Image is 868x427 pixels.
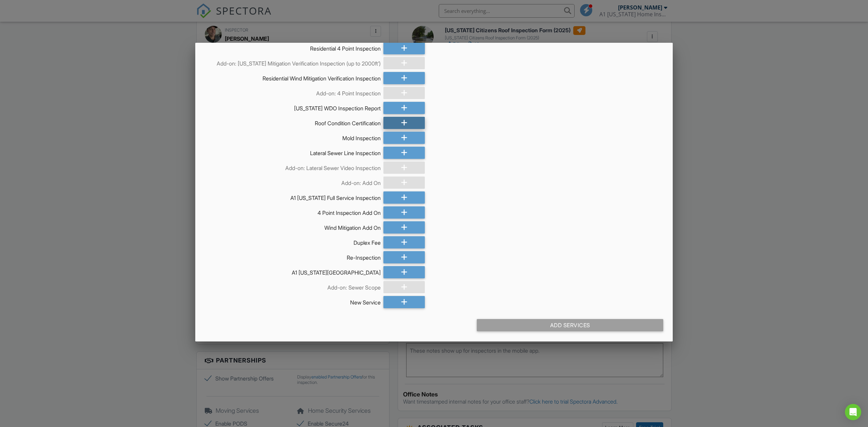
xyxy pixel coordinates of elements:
[205,266,381,276] div: A1 [US_STATE][GEOGRAPHIC_DATA]
[205,162,381,172] div: Add-on: Lateral Sewer Video Inspection
[205,177,381,187] div: Add-on: Add On
[205,132,381,142] div: Mold Inspection
[205,191,381,202] div: A1 [US_STATE] Full Service Inspection
[205,117,381,127] div: Roof Condition Certification
[205,102,381,112] div: [US_STATE] WDO Inspection Report
[205,281,381,291] div: Add-on: Sewer Scope
[205,251,381,261] div: Re-Inspection
[205,147,381,157] div: Lateral Sewer Line Inspection
[205,57,381,67] div: Add-on: [US_STATE] Mitigation Verification Inspection (up to 2000ft’)
[205,87,381,97] div: Add-on: 4 Point Inspection
[205,236,381,246] div: Duplex Fee
[205,206,381,217] div: 4 Point Inspection Add On
[205,221,381,231] div: Wind Mitigation Add On
[205,72,381,82] div: Residential Wind Mitigation Verification Inspection
[845,404,861,420] div: Open Intercom Messenger
[205,296,381,306] div: New Service
[477,319,663,331] div: Add Services
[205,42,381,52] div: Residential 4 Point Inspection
